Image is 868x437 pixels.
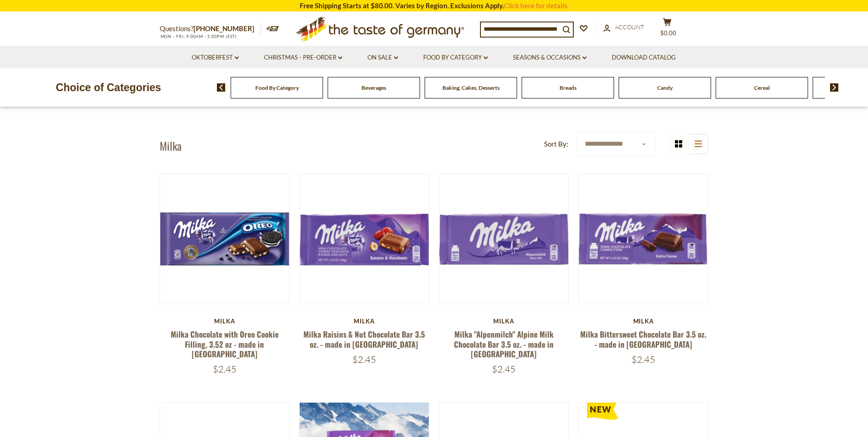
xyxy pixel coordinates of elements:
div: Milka [578,317,709,325]
a: Milka Chocolate with Oreo Cookie Filling, 3.52 oz - made in [GEOGRAPHIC_DATA] [171,328,279,360]
a: Food By Category [255,84,299,91]
img: Milka [160,174,290,304]
label: Sort By: [544,138,568,150]
h1: Milka [160,139,182,153]
a: Download Catalog [612,53,676,63]
a: Click here for details. [504,1,569,10]
div: Milka [439,317,569,325]
a: Milka "Alpenmilch" Alpine Milk Chocolate Bar 3.5 oz. - made in [GEOGRAPHIC_DATA] [454,328,554,360]
a: Account [604,22,644,33]
span: $2.45 [492,363,516,375]
a: Seasons & Occasions [513,53,587,63]
img: Milka [439,174,569,304]
a: Milka Bittersweet Chocolate Bar 3.5 oz. - made in [GEOGRAPHIC_DATA] [580,328,706,350]
span: $2.45 [213,363,237,375]
a: Food By Category [423,53,488,63]
span: $0.00 [660,29,676,37]
a: Milka Raisins & Nut Chocolate Bar 3.5 oz. - made in [GEOGRAPHIC_DATA] [303,328,425,350]
a: Cereal [754,84,770,91]
img: Milka [300,174,429,304]
a: Candy [657,84,673,91]
a: Christmas - PRE-ORDER [264,53,342,63]
a: Breads [560,84,577,91]
a: Baking, Cakes, Desserts [442,84,500,91]
img: previous arrow [217,83,226,92]
a: On Sale [367,53,398,63]
img: next arrow [830,83,839,92]
div: Milka [160,317,290,325]
button: $0.00 [654,18,681,41]
span: Account [615,23,644,31]
div: Milka [299,317,430,325]
a: Beverages [361,84,386,91]
span: $2.45 [631,354,655,365]
a: Oktoberfest [192,53,239,63]
span: $2.45 [352,354,376,365]
a: [PHONE_NUMBER] [194,24,254,33]
img: Milka [579,174,708,304]
p: Questions? [160,23,261,35]
span: MON - FRI, 9:00AM - 5:00PM (EST) [160,34,237,39]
